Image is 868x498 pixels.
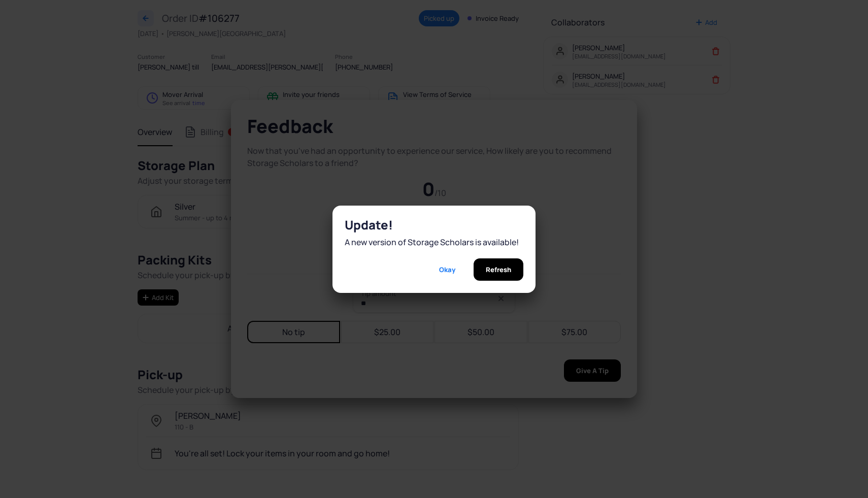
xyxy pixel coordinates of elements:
button: Okay [427,258,468,281]
span: Okay [439,258,455,281]
div: A new version of Storage Scholars is available! [345,236,523,248]
button: Refresh [474,258,523,281]
span: Refresh [486,258,511,281]
h2: Update! [345,218,523,232]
